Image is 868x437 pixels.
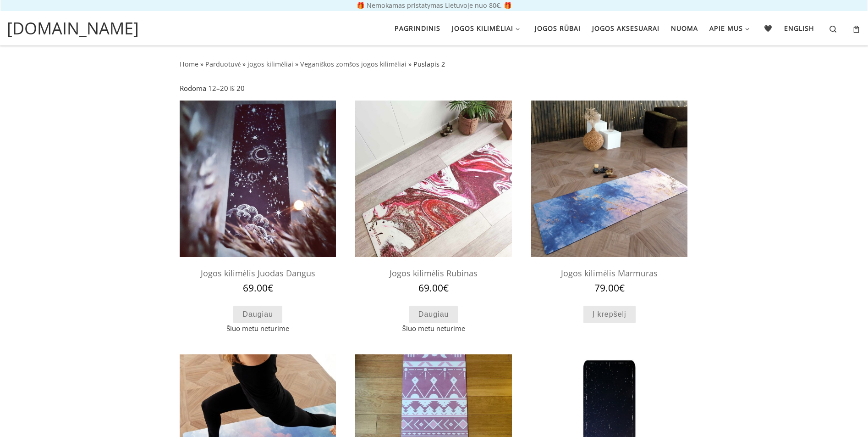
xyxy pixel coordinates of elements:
[242,60,246,68] span: »
[243,281,273,294] bdi: 69.00
[200,60,203,68] span: »
[709,19,743,36] span: Apie mus
[784,19,814,36] span: English
[180,101,336,293] a: juodas jogos kilimelisJogos kilimėlis Juodas DangusJogos kilimėlis Juodas Dangus 69.00€
[589,19,662,38] a: Jogos aksesuarai
[592,19,659,36] span: Jogos aksesuarai
[413,60,445,68] span: Puslapis 2
[764,19,773,36] span: 🖤
[355,264,511,283] h2: Jogos kilimėlis Rubinas
[671,19,698,36] span: Nuoma
[418,281,449,294] bdi: 69.00
[300,60,407,68] a: Veganiškos zomšos jogos kilimėliai
[594,281,625,294] bdi: 79.00
[531,264,687,283] h2: Jogos kilimėlis Marmuras
[619,281,625,294] span: €
[443,281,449,294] span: €
[9,2,859,9] p: 🎁 Nemokamas pristatymas Lietuvoje nuo 80€. 🎁
[668,19,701,38] a: Nuoma
[761,19,776,38] a: 🖤
[781,19,818,38] a: English
[180,323,336,334] span: Šiuo metu neturime
[535,19,581,36] span: Jogos rūbai
[395,19,440,36] span: Pagrindinis
[408,60,412,68] span: »
[233,306,282,324] a: Daugiau informacijos apie “Jogos kilimėlis Juodas Dangus”
[268,281,273,294] span: €
[180,60,198,68] a: Home
[205,60,241,68] a: Parduotuvė
[355,101,511,293] a: jogos kilimelis rubinasjogos kilimelis brangakmenisJogos kilimėlis Rubinas 69.00€
[583,306,636,324] a: Add to cart: “Jogos kilimėlis Marmuras”
[531,101,687,293] a: Jogos kilimėlis MarmurasJogos kilimėlis MarmurasJogos kilimėlis Marmuras 79.00€
[452,19,514,36] span: Jogos kilimėliai
[532,19,583,38] a: Jogos rūbai
[180,264,336,283] h2: Jogos kilimėlis Juodas Dangus
[409,306,458,324] a: Daugiau informacijos apie “Jogos kilimėlis Rubinas”
[355,323,511,334] span: Šiuo metu neturime
[7,16,139,41] a: [DOMAIN_NAME]
[180,83,245,94] p: Rodoma 12–20 iš 20
[295,60,298,68] span: »
[247,60,293,68] a: jogos kilimėliai
[391,19,443,38] a: Pagrindinis
[449,19,526,38] a: Jogos kilimėliai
